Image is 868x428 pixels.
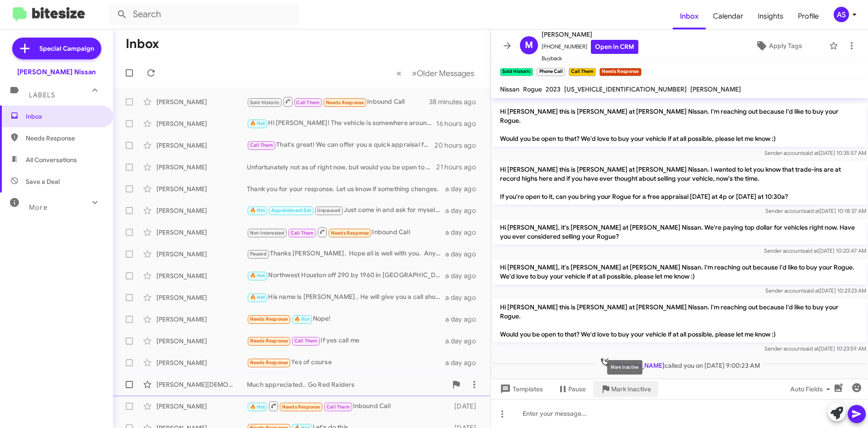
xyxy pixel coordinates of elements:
span: Labels [29,91,55,99]
small: Phone Call [537,68,565,76]
span: Special Campaign [39,44,94,53]
span: [US_VEHICLE_IDENTIFICATION_NUMBER] [564,85,687,93]
span: « [396,67,401,79]
span: Sender account [DATE] 10:20:47 AM [764,247,866,254]
div: [PERSON_NAME] [156,228,247,237]
div: If yes call me [247,336,445,346]
button: Previous [391,64,407,82]
span: Templates [498,381,543,397]
div: [PERSON_NAME] [156,184,247,193]
button: Apply Tags [732,38,825,54]
a: Calendar [706,3,750,29]
span: Needs Response [282,404,321,410]
span: 🔥 Hot [250,294,265,300]
p: Hi [PERSON_NAME] this is [PERSON_NAME] at [PERSON_NAME] Nissan. I'm reaching out because I'd like... [493,103,866,147]
span: Nissan [500,85,519,93]
span: » [412,67,417,79]
span: Save a Deal [26,177,60,186]
span: Sold Historic [250,100,280,106]
div: 16 hours ago [436,119,483,128]
small: Sold Historic [500,68,533,76]
span: Sender account [DATE] 10:23:23 AM [765,287,866,294]
span: Call Them [291,230,314,236]
div: [PERSON_NAME] [156,206,247,215]
span: Appointment Set [271,207,311,213]
span: Inbox [26,112,103,121]
span: Buyback [542,54,638,63]
span: Call Them [250,142,274,148]
div: a day ago [445,206,483,215]
a: Special Campaign [12,38,101,59]
div: Inbound Call [247,400,450,412]
a: Inbox [673,3,706,29]
small: Call Them [569,68,596,76]
div: [PERSON_NAME] [156,97,247,106]
div: Much appreciated.. Go Red Raiders [247,380,447,389]
span: Older Messages [417,68,474,78]
span: More [29,203,47,212]
span: Apply Tags [769,38,802,54]
span: Rogue [523,85,542,93]
div: Yes of course [247,357,445,368]
span: Sender account [DATE] 10:23:59 AM [764,345,866,352]
span: Unpaused [317,207,340,213]
span: Sender account [DATE] 10:35:57 AM [764,149,866,156]
button: AS [826,7,858,22]
div: Nope! [247,314,445,324]
button: Mark Inactive [593,381,658,397]
div: Thank you for your response. Let us know if something changes. [247,184,445,193]
span: M [525,38,533,53]
div: 38 minutes ago [429,97,483,106]
span: said at [804,287,820,294]
nav: Page navigation example [392,64,480,82]
button: Auto Fields [783,381,841,397]
span: [PERSON_NAME] [690,85,741,93]
div: [PERSON_NAME] [156,337,247,346]
span: [PHONE_NUMBER] [542,40,638,54]
span: Needs Response [250,360,288,365]
div: a day ago [445,184,483,193]
span: Needs Response [250,338,288,344]
a: Profile [791,3,826,29]
div: His name is [PERSON_NAME].. He will give you a call shortly [247,292,445,303]
span: 🔥 Hot [250,404,265,410]
div: Just come in and ask for myself or one of the managers on the management team. [247,205,445,216]
p: Hi [PERSON_NAME], it's [PERSON_NAME] at [PERSON_NAME] Nissan. I'm reaching out because I'd like t... [493,259,866,284]
span: Sender account [DATE] 10:18:37 AM [765,207,866,214]
span: Auto Fields [790,381,834,397]
div: Thanks [PERSON_NAME]. Hope all is well with you. Anything you need were always here to help. [247,249,445,259]
span: Needs Response [326,100,364,106]
span: 🔥 Hot [250,120,265,126]
div: 21 hours ago [436,163,483,172]
span: said at [803,149,819,156]
div: [PERSON_NAME][DEMOGRAPHIC_DATA] [156,380,247,389]
div: [PERSON_NAME] [156,293,247,302]
div: Inbound Call [247,96,429,107]
span: 2023 [546,85,561,93]
span: Call Them [326,404,350,410]
span: Needs Response [250,316,288,322]
div: a day ago [445,293,483,302]
div: [PERSON_NAME] [156,250,247,259]
p: Hi [PERSON_NAME], it's [PERSON_NAME] at [PERSON_NAME] Nissan. We're paying top dollar for vehicle... [493,219,866,245]
div: a day ago [445,228,483,237]
div: a day ago [445,337,483,346]
span: Paused [250,251,267,257]
div: That's great! We can offer you a quick appraisal for your 2023 Frontier SV. When would you like t... [247,140,434,150]
div: [PERSON_NAME] [156,119,247,128]
div: [PERSON_NAME] Nissan [17,67,96,77]
span: Needs Response [26,134,103,143]
span: Mark Inactive [611,381,651,397]
span: said at [803,345,819,352]
div: [PERSON_NAME] [156,402,247,411]
h1: Inbox [126,37,159,51]
span: Call Them [294,338,318,344]
span: All Conversations [26,155,77,164]
button: Templates [491,381,550,397]
div: Inbound Call [247,226,445,238]
button: Pause [550,381,593,397]
div: AS [834,7,849,22]
div: [DATE] [450,402,483,411]
span: called you on [DATE] 9:00:23 AM [596,357,764,370]
span: said at [802,247,818,254]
